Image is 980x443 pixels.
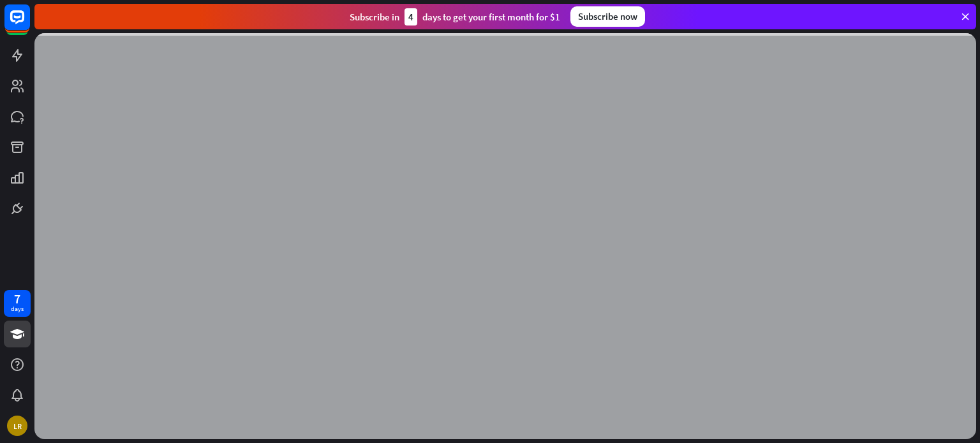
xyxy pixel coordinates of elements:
div: 4 [405,8,417,25]
div: days [11,305,24,314]
div: Subscribe now [570,6,645,27]
div: LR [7,416,27,436]
div: Subscribe in days to get your first month for $1 [350,8,560,25]
a: 7 days [4,290,31,317]
div: 7 [14,293,20,305]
